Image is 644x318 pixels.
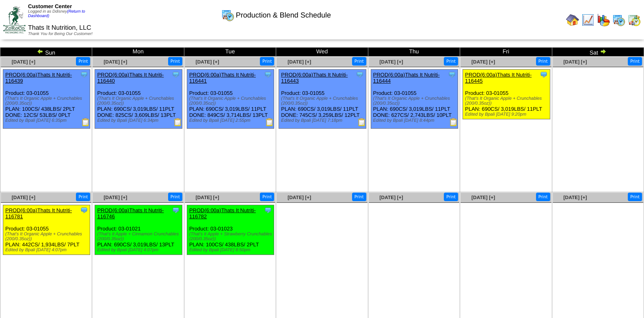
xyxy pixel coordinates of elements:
[189,118,274,123] div: Edited by Bpali [DATE] 2:55pm
[172,70,180,79] img: Tooltip
[189,72,256,84] a: PROD(6:00a)Thats It Nutriti-116441
[174,118,182,126] img: Production Report
[471,59,495,65] a: [DATE] [+]
[5,207,72,219] a: PROD(6:00a)Thats It Nutriti-116781
[628,193,642,201] button: Print
[463,70,550,119] div: Product: 03-01055 PLAN: 690CS / 3,019LBS / 11PLT
[448,70,456,79] img: Tooltip
[172,206,180,214] img: Tooltip
[563,195,587,200] a: [DATE] [+]
[597,13,610,26] img: graph.gif
[168,57,182,66] button: Print
[104,195,127,200] a: [DATE] [+]
[281,72,348,84] a: PROD(6:00a)Thats It Nutriti-116443
[628,13,641,26] img: calendarinout.gif
[80,70,88,79] img: Tooltip
[5,72,72,84] a: PROD(6:00a)Thats It Nutriti-116439
[187,205,274,255] div: Product: 03-01023 PLAN: 100CS / 438LBS / 2PLT
[600,48,606,55] img: arrowright.gif
[3,6,26,33] img: ZoRoCo_Logo(Green%26Foil)%20jpg.webp
[28,24,91,31] span: Thats It Nutrition, LLC
[168,193,182,201] button: Print
[536,57,550,66] button: Print
[266,118,274,126] img: Production Report
[460,48,552,57] td: Fri
[373,118,458,123] div: Edited by Bpali [DATE] 8:44pm
[76,193,90,201] button: Print
[80,206,88,214] img: Tooltip
[5,248,90,252] div: Edited by Bpali [DATE] 4:07pm
[97,207,164,219] a: PROD(6:00a)Thats It Nutriti-116746
[28,32,93,36] span: Thank You for Being Our Customer!
[379,59,403,65] span: [DATE] [+]
[37,48,43,55] img: arrowleft.gif
[287,195,311,200] a: [DATE] [+]
[260,57,274,66] button: Print
[97,72,164,84] a: PROD(6:00a)Thats It Nutriti-116440
[581,13,594,26] img: line_graph.gif
[92,48,184,57] td: Mon
[373,72,440,84] a: PROD(6:00a)Thats It Nutriti-116444
[612,13,625,26] img: calendarprod.gif
[5,232,90,241] div: (That's It Organic Apple + Crunchables (200/0.35oz))
[465,112,549,117] div: Edited by Bpali [DATE] 9:20pm
[373,96,458,106] div: (That's It Organic Apple + Crunchables (200/0.35oz))
[264,206,272,214] img: Tooltip
[465,96,549,106] div: (That's It Organic Apple + Crunchables (200/0.35oz))
[536,193,550,201] button: Print
[12,59,35,65] a: [DATE] [+]
[28,3,72,9] span: Customer Center
[0,48,92,57] td: Sun
[260,193,274,201] button: Print
[379,195,403,200] a: [DATE] [+]
[628,57,642,66] button: Print
[3,70,90,129] div: Product: 03-01055 PLAN: 100CS / 438LBS / 2PLT DONE: 12CS / 53LBS / 0PLT
[189,96,274,106] div: (That's It Organic Apple + Crunchables (200/0.35oz))
[563,59,587,65] a: [DATE] [+]
[552,48,644,57] td: Sat
[540,70,548,79] img: Tooltip
[187,70,274,129] div: Product: 03-01055 PLAN: 690CS / 3,019LBS / 11PLT DONE: 849CS / 3,714LBS / 13PLT
[97,248,182,252] div: Edited by Bpali [DATE] 4:07pm
[12,195,35,200] a: [DATE] [+]
[189,232,274,241] div: (That's It Apple + Strawberry Crunchables (200/0.35oz))
[465,72,532,84] a: PROD(6:00a)Thats It Nutriti-116445
[189,207,256,219] a: PROD(6:00a)Thats It Nutriti-116782
[104,59,127,65] a: [DATE] [+]
[352,193,366,201] button: Print
[450,118,458,126] img: Production Report
[3,205,90,255] div: Product: 03-01055 PLAN: 442CS / 1,934LBS / 7PLT
[279,70,366,129] div: Product: 03-01055 PLAN: 690CS / 3,019LBS / 11PLT DONE: 745CS / 3,259LBS / 12PLT
[95,205,182,255] div: Product: 03-01021 PLAN: 690CS / 3,019LBS / 13PLT
[28,9,85,18] a: (Return to Dashboard)
[276,48,368,57] td: Wed
[352,57,366,66] button: Print
[371,70,458,129] div: Product: 03-01055 PLAN: 690CS / 3,019LBS / 11PLT DONE: 627CS / 2,743LBS / 10PLT
[196,59,219,65] a: [DATE] [+]
[264,70,272,79] img: Tooltip
[196,195,219,200] a: [DATE] [+]
[82,118,90,126] img: Production Report
[356,70,364,79] img: Tooltip
[95,70,182,129] div: Product: 03-01055 PLAN: 690CS / 3,019LBS / 11PLT DONE: 825CS / 3,609LBS / 13PLT
[97,96,182,106] div: (That's It Organic Apple + Crunchables (200/0.35oz))
[368,48,460,57] td: Thu
[221,9,234,22] img: calendarprod.gif
[287,59,311,65] a: [DATE] [+]
[5,118,90,123] div: Edited by Bpali [DATE] 6:35pm
[97,232,182,241] div: (That's It Apple + Cinnamon Crunchables (200/0.35oz))
[281,118,365,123] div: Edited by Bpali [DATE] 7:18pm
[76,57,90,66] button: Print
[471,195,495,200] span: [DATE] [+]
[97,118,182,123] div: Edited by Bpali [DATE] 6:34pm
